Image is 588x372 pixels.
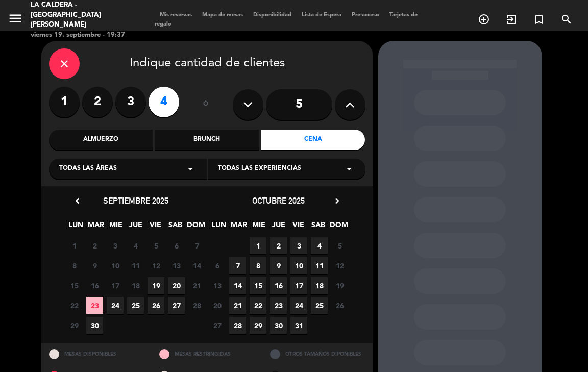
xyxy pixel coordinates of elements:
span: SAB [310,219,327,236]
span: Todas las áreas [59,164,117,174]
span: 1 [250,237,266,254]
span: 5 [331,237,348,254]
span: 9 [270,257,287,274]
span: MAR [230,219,247,236]
span: Pre-acceso [347,12,384,18]
span: 23 [86,297,103,314]
span: 22 [250,297,266,314]
span: DOM [187,219,204,236]
div: MESAS DISPONIBLES [41,343,152,365]
span: 27 [209,317,226,334]
span: LUN [210,219,227,236]
span: 19 [331,277,348,294]
span: Disponibilidad [248,12,297,18]
span: 4 [311,237,328,254]
span: 3 [107,237,124,254]
span: 6 [168,237,185,254]
i: add_circle_outline [478,13,490,26]
span: 17 [107,277,124,294]
span: 14 [188,257,205,274]
span: 11 [311,257,328,274]
div: viernes 19. septiembre - 19:37 [31,30,139,40]
span: 13 [168,257,185,274]
div: Indique cantidad de clientes [49,48,365,79]
div: Cena [261,130,365,150]
span: 28 [188,297,205,314]
i: turned_in_not [533,13,545,26]
div: OTROS TAMAÑOS DIPONIBLES [262,343,373,365]
span: Mapa de mesas [197,12,248,18]
span: VIE [290,219,307,236]
span: 19 [148,277,164,294]
span: 10 [290,257,307,274]
span: 2 [270,237,287,254]
div: Brunch [155,130,259,150]
span: Mis reservas [155,12,197,18]
span: 14 [229,277,246,294]
span: 1 [66,237,83,254]
span: MAR [87,219,104,236]
span: 3 [290,237,307,254]
span: 13 [209,277,226,294]
span: 16 [86,277,103,294]
span: 28 [229,317,246,334]
span: 16 [270,277,287,294]
span: DOM [330,219,347,236]
label: 1 [49,87,80,117]
div: MESAS RESTRINGIDAS [152,343,262,365]
span: Todas las experiencias [218,164,301,174]
span: 21 [229,297,246,314]
div: Almuerzo [49,130,153,150]
span: 24 [290,297,307,314]
span: octubre 2025 [252,195,305,206]
span: septiembre 2025 [103,195,168,206]
i: arrow_drop_down [184,163,197,175]
span: 18 [311,277,328,294]
div: ó [189,87,223,122]
span: 27 [168,297,185,314]
label: 2 [82,87,113,117]
i: search [560,13,573,26]
span: 26 [148,297,164,314]
span: 21 [188,277,205,294]
span: Lista de Espera [297,12,347,18]
span: 15 [66,277,83,294]
button: menu [8,11,23,30]
span: 9 [86,257,103,274]
span: 30 [270,317,287,334]
span: 25 [311,297,328,314]
span: 31 [290,317,307,334]
span: 20 [168,277,185,294]
span: SAB [167,219,184,236]
span: 2 [86,237,103,254]
i: exit_to_app [505,13,518,26]
span: 23 [270,297,287,314]
label: 3 [115,87,146,117]
span: 25 [127,297,144,314]
span: 7 [229,257,246,274]
i: chevron_left [72,195,83,206]
span: 7 [188,237,205,254]
span: 12 [148,257,164,274]
span: 26 [331,297,348,314]
i: chevron_right [332,195,342,206]
span: 10 [107,257,124,274]
span: 24 [107,297,124,314]
span: MIE [250,219,267,236]
span: 8 [66,257,83,274]
span: 29 [66,317,83,334]
span: 17 [290,277,307,294]
i: close [58,58,70,70]
span: 30 [86,317,103,334]
span: JUE [270,219,287,236]
span: LUN [67,219,84,236]
span: 6 [209,257,226,274]
label: 4 [149,87,179,117]
span: 15 [250,277,266,294]
span: JUE [127,219,144,236]
span: 18 [127,277,144,294]
span: 22 [66,297,83,314]
i: menu [8,11,23,26]
span: 29 [250,317,266,334]
span: VIE [147,219,164,236]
